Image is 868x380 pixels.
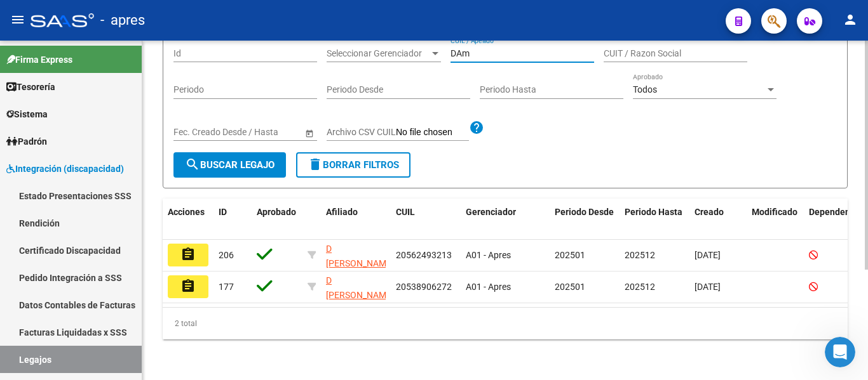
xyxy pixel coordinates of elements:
h1: Soporte [62,6,101,16]
button: Buscar Legajo [173,152,286,178]
button: Open calendar [302,126,316,140]
div: doc-respal...-27-21.pdf [110,216,244,245]
span: ID [219,207,227,217]
span: [DATE] [695,250,721,260]
span: A01 - Apres [466,282,511,292]
span: Tesorería [6,80,55,94]
iframe: Intercom live chat [825,337,855,367]
div: Profile image for Soporte [36,7,57,27]
datatable-header-cell: Acciones [163,199,214,240]
datatable-header-cell: Afiliado [321,199,391,240]
mat-icon: assignment [180,247,196,262]
div: Cerrar [223,5,246,28]
span: 202512 [625,250,655,260]
span: D [PERSON_NAME] [326,275,394,300]
div: Jimena dice… [10,34,244,63]
span: Borrar Filtros [308,159,399,171]
div: Buenas tardes. [GEOGRAPHIC_DATA] [60,34,244,62]
span: Firma Express [6,53,72,67]
button: Adjuntar un archivo [60,283,71,293]
span: Seleccionar Gerenciador [327,48,430,59]
input: Archivo CSV CUIL [396,127,469,138]
datatable-header-cell: CUIL [391,199,461,240]
span: Periodo Hasta [625,207,682,217]
span: A01 - Apres [466,250,511,260]
datatable-header-cell: Aprobado [252,199,302,240]
span: Acciones [168,207,205,217]
span: 20538906272 [396,282,452,292]
div: doc-respal...-27-55.pdf [110,144,244,173]
datatable-header-cell: Modificado [747,199,804,240]
datatable-header-cell: Periodo Hasta [620,199,689,240]
span: Todos [633,84,657,95]
div: doc-respal...-27-55.pdf [133,152,234,165]
div: Te paso este otro archivo de este legajo:20533042741 [56,182,234,207]
span: Aprobado [257,207,296,217]
div: Jimena dice… [10,63,244,103]
mat-icon: menu [10,12,25,27]
div: Jimena dice… [10,216,244,255]
div: 2 total [163,308,848,339]
div: doc-respal...-20-11.pdf [110,63,244,93]
div: Jimena dice… [10,103,244,144]
mat-icon: assignment [180,278,196,294]
div: Te paso este archivo que tambien está dañado: 20526058225 [46,103,244,143]
div: Jimena dice… [10,144,244,174]
a: doc-respal...-20-11.pdf [120,71,234,85]
span: Buscar Legajo [185,159,275,171]
input: Start date [173,127,213,138]
button: go back [8,5,32,29]
mat-icon: search [185,157,200,172]
span: 206 [219,250,234,260]
span: 202512 [625,282,655,292]
mat-icon: person [843,12,858,27]
div: Te paso este archivo que tambien está dañado: 20526058225 [56,110,234,135]
button: Borrar Filtros [296,152,410,178]
input: End date [224,127,286,138]
button: Enviar un mensaje… [218,278,238,298]
span: - apres [100,6,145,34]
datatable-header-cell: ID [214,199,252,240]
div: Buenas tardes. [GEOGRAPHIC_DATA] [71,42,234,55]
button: Selector de gif [40,283,50,293]
span: Afiliado [326,207,358,217]
span: Modificado [752,207,797,217]
mat-icon: delete [308,157,323,172]
span: Dependencia [809,207,862,217]
span: 20562493213 [396,250,452,260]
span: Archivo CSV CUIL [327,127,396,137]
textarea: Escribe un mensaje... [11,256,243,278]
datatable-header-cell: Creado [689,199,747,240]
span: Integración (discapacidad) [6,162,124,176]
a: doc-respal...-27-55.pdf [120,152,234,166]
span: 177 [219,282,234,292]
datatable-header-cell: Gerenciador [461,199,550,240]
span: [DATE] [695,282,721,292]
span: D [PERSON_NAME] [326,244,394,268]
div: doc-respal...-27-21.pdf [133,224,234,237]
span: Creado [695,207,724,217]
span: Periodo Desde [555,207,614,217]
span: Sistema [6,107,48,121]
span: Gerenciador [466,207,516,217]
button: Selector de emoji [20,283,30,293]
mat-icon: help [469,120,484,135]
div: Jimena dice… [10,174,244,216]
span: Padrón [6,134,47,148]
div: doc-respal...-20-11.pdf [133,71,234,84]
p: Activo [62,16,87,29]
span: 202501 [555,250,585,260]
span: 202501 [555,282,585,292]
button: Inicio [199,5,223,29]
a: doc-respal...-27-21.pdf [120,223,234,237]
span: CUIL [396,207,415,217]
datatable-header-cell: Periodo Desde [550,199,620,240]
div: Te paso este otro archivo de este legajo:20533042741 [46,174,244,214]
